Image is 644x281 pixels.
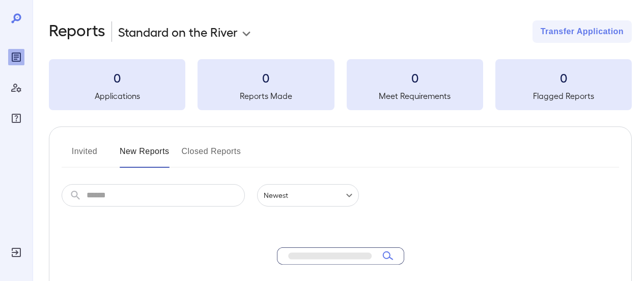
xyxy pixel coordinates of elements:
div: Reports [8,49,24,65]
button: Closed Reports [182,143,241,168]
h5: Reports Made [198,90,334,102]
h5: Applications [49,90,185,102]
summary: 0Applications0Reports Made0Meet Requirements0Flagged Reports [49,59,632,110]
h3: 0 [49,69,185,86]
div: FAQ [8,110,24,126]
h3: 0 [495,69,632,86]
button: Invited [62,143,107,168]
h5: Meet Requirements [347,90,483,102]
button: Transfer Application [533,20,632,43]
div: Log Out [8,244,24,261]
div: Newest [257,184,359,207]
h3: 0 [198,69,334,86]
h5: Flagged Reports [495,90,632,102]
button: New Reports [120,143,170,168]
p: Standard on the River [118,23,238,40]
div: Manage Users [8,80,24,96]
h2: Reports [49,20,105,43]
h3: 0 [347,69,483,86]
